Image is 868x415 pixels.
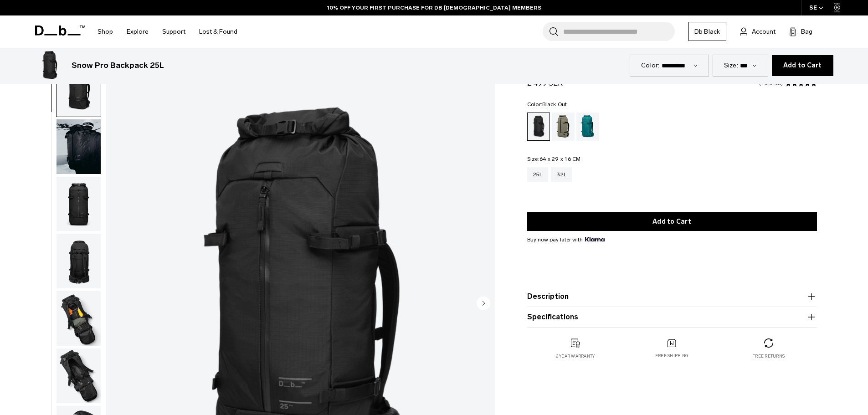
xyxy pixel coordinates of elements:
a: Lost & Found [199,15,237,48]
img: Snow Pro Backpack 25L Black Out [35,51,64,80]
button: Specifications [527,312,817,323]
nav: Main Navigation [91,15,244,48]
a: Midnight Teal [576,113,599,141]
a: 32L [551,167,572,182]
a: 10% OFF YOUR FIRST PURCHASE FOR DB [DEMOGRAPHIC_DATA] MEMBERS [327,4,541,12]
img: Snow Pro Backpack 25L Black Out [56,348,101,403]
p: Free returns [752,353,785,359]
p: 2 year warranty [556,353,595,359]
button: Add to Cart [772,55,833,76]
a: 25L [527,167,549,182]
label: Color: [641,61,660,70]
a: Black Out [527,113,550,141]
img: Snow Pro Backpack 25L Black Out [56,119,101,174]
img: Snow Pro Backpack 25L Black Out [56,177,101,231]
button: Snow Pro Backpack 25L Black Out [56,233,101,289]
a: 3 reviews [759,82,783,86]
p: Free shipping [655,353,688,359]
legend: Size: [527,156,581,162]
span: Buy now pay later with [527,236,605,244]
legend: Color: [527,102,567,107]
img: Snow Pro Backpack 25L Black Out [56,62,101,117]
h3: Snow Pro Backpack 25L [72,60,164,72]
button: Description [527,291,817,302]
button: Snow Pro Backpack 25L Black Out [56,348,101,404]
button: Snow Pro Backpack 25L Black Out [56,61,101,117]
img: {"height" => 20, "alt" => "Klarna"} [585,237,605,241]
button: Bag [789,26,812,37]
button: Add to Cart [527,212,817,231]
label: Size: [724,61,738,70]
a: Account [740,26,776,37]
img: Snow Pro Backpack 25L Black Out [56,234,101,288]
a: Support [162,15,185,48]
button: Snow Pro Backpack 25L Black Out [56,176,101,232]
span: Bag [801,27,812,36]
a: Explore [127,15,149,48]
a: Shop [98,15,113,48]
button: Snow Pro Backpack 25L Black Out [56,291,101,346]
a: Mash Green [552,113,575,141]
button: Next slide [477,296,490,312]
a: Db Black [688,22,726,41]
span: Account [752,27,776,36]
span: 64 x 29 x 16 CM [539,156,581,162]
span: Add to Cart [783,62,822,69]
span: Black Out [542,101,567,108]
img: Snow Pro Backpack 25L Black Out [56,291,101,346]
button: Snow Pro Backpack 25L Black Out [56,119,101,174]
